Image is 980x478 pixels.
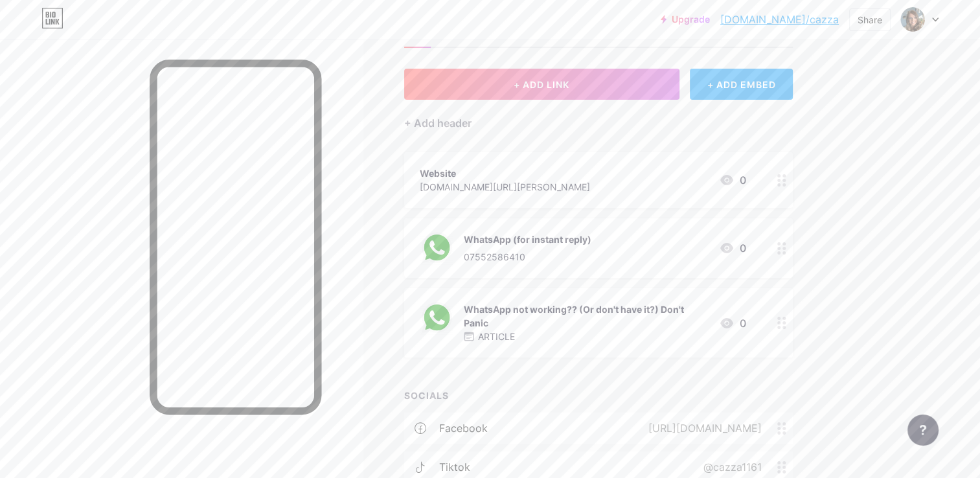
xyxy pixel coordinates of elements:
[900,7,925,32] img: cazza
[464,302,709,330] div: WhatsApp not working?? (Or don't have it?) Don't Panic
[420,231,453,265] img: WhatsApp (for instant reply)
[690,69,793,100] div: + ADD EMBED
[464,250,591,264] div: 07552586410
[683,459,777,475] div: @cazza1161
[420,301,453,335] img: WhatsApp not working?? (Or don't have it?) Don't Panic
[628,420,777,436] div: [URL][DOMAIN_NAME]
[464,233,591,246] div: WhatsApp (for instant reply)
[661,14,710,25] a: Upgrade
[404,115,472,131] div: + Add header
[439,459,470,475] div: tiktok
[420,166,590,180] div: Website
[439,420,488,436] div: facebook
[404,389,793,402] div: SOCIALS
[719,315,746,331] div: 0
[719,172,746,188] div: 0
[420,180,590,194] div: [DOMAIN_NAME][URL][PERSON_NAME]
[514,79,569,90] span: + ADD LINK
[719,240,746,256] div: 0
[858,13,882,27] div: Share
[478,330,515,343] p: ARTICLE
[404,69,679,100] button: + ADD LINK
[720,12,839,27] a: [DOMAIN_NAME]/cazza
